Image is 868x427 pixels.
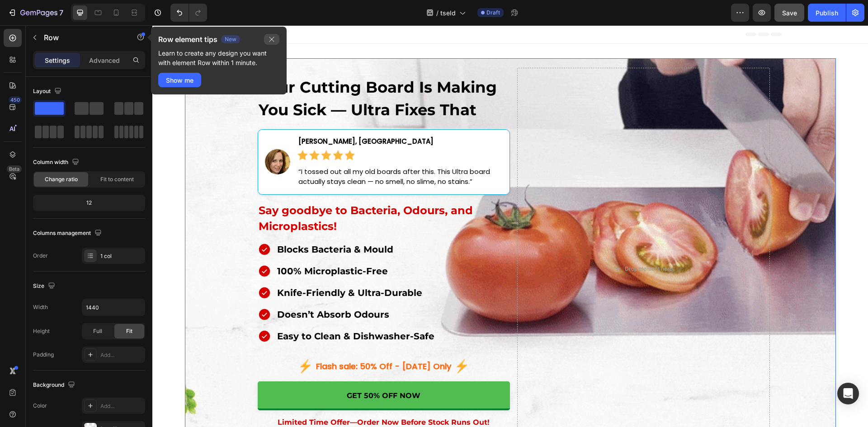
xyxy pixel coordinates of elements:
[304,333,315,348] img: btn-fls-icn-y.png_1.webp
[9,96,22,103] div: 450
[782,9,797,17] span: Save
[59,7,63,18] p: 7
[33,85,63,98] div: Layout
[44,32,121,43] p: Row
[44,20,59,28] div: Row
[33,280,57,292] div: Size
[808,4,846,22] button: Publish
[33,252,48,260] div: Order
[126,327,132,335] span: Fit
[45,175,78,183] span: Change ratio
[837,383,859,404] div: Open Intercom Messenger
[152,25,868,427] iframe: Design area
[93,327,102,335] span: Full
[816,8,838,18] div: Publish
[100,175,134,183] span: Fit to content
[170,4,207,22] div: Undo/Redo
[486,9,500,17] span: Draft
[106,391,357,403] p: Limited Time Offer—Order Now Before Stock Runs Out!
[164,332,299,351] p: Flash sale: 50% Off - [DATE] Only
[100,351,143,359] div: Add...
[82,299,145,315] input: Auto
[45,56,70,65] p: Settings
[774,4,804,22] button: Save
[33,402,47,410] div: Color
[33,327,50,335] div: Height
[89,56,120,65] p: Advanced
[33,379,77,391] div: Background
[440,8,456,18] span: tseld
[100,402,143,410] div: Add...
[33,227,104,239] div: Columns management
[100,252,143,260] div: 1 col
[472,240,520,247] div: Drop element here
[194,365,268,376] p: GET 50% OFF NOW
[33,351,54,359] div: Padding
[4,4,67,22] button: 7
[436,8,439,18] span: /
[33,303,48,311] div: Width
[7,165,22,173] div: Beta
[35,197,143,209] div: 12
[33,156,81,169] div: Column width
[105,356,358,385] button: <p>GET 50% OFF NOW</p>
